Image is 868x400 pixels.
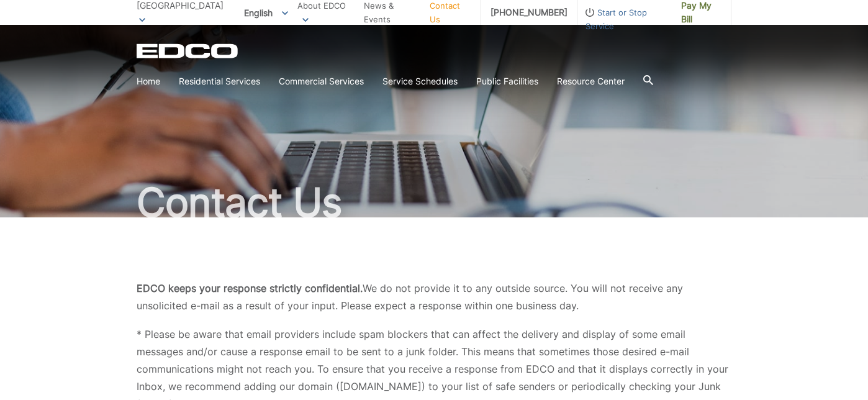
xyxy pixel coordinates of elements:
[179,75,260,88] a: Residential Services
[137,43,240,58] a: EDCD logo. Return to the homepage.
[279,75,364,88] a: Commercial Services
[476,75,538,88] a: Public Facilities
[235,2,297,23] span: English
[557,75,625,88] a: Resource Center
[382,75,458,88] a: Service Schedules
[137,282,363,294] b: EDCO keeps your response strictly confidential.
[137,183,731,222] h1: Contact Us
[137,280,731,314] p: We do not provide it to any outside source. You will not receive any unsolicited e-mail as a resu...
[137,75,160,88] a: Home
